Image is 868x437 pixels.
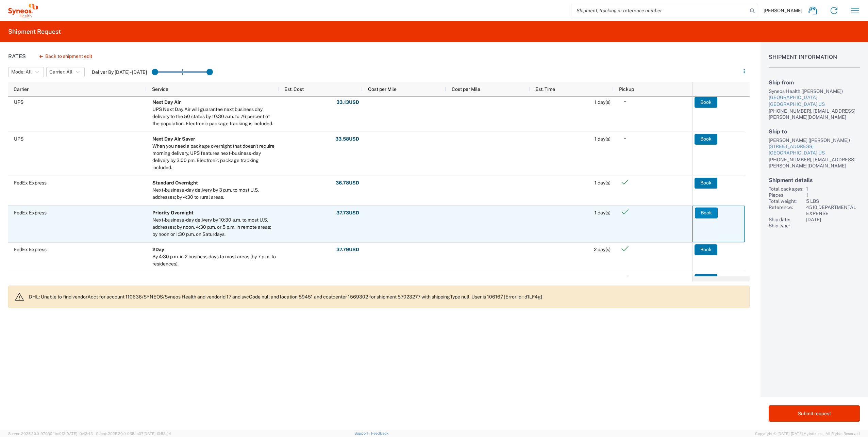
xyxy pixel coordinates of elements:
[152,106,276,127] div: UPS Next Day Air will guarantee next business day delivery to the 50 states by 10:30 a.m. to 76 p...
[65,432,93,436] span: [DATE] 10:43:43
[619,86,634,92] span: Pickup
[8,432,93,436] span: Server: 2025.20.0-970904bc0f3
[152,180,198,185] b: Standard Overnight
[769,192,803,198] div: Pieces
[152,86,168,92] span: Service
[769,186,803,192] div: Total packages:
[336,207,360,218] button: 37.73USD
[769,143,860,157] a: [STREET_ADDRESS][GEOGRAPHIC_DATA] US
[806,186,860,192] div: 1
[14,86,29,92] span: Carrier
[34,50,98,62] button: Back to shipment edit
[336,180,359,186] strong: 36.78 USD
[806,192,860,198] div: 1
[571,4,748,17] input: Shipment, tracking or reference number
[336,210,359,216] strong: 37.73 USD
[11,69,32,75] span: Mode: All
[769,223,803,229] div: Ship type:
[14,136,23,142] span: UPS
[755,431,860,437] span: Copyright © [DATE]-[DATE] Agistix Inc., All Rights Reserved
[336,97,360,108] button: 33.13USD
[46,67,85,77] button: Carrier: All
[14,99,23,105] span: UPS
[8,53,26,60] h1: Rates
[769,88,860,94] div: Syneos Health ([PERSON_NAME])
[336,99,359,106] strong: 33.13 USD
[335,136,359,142] strong: 33.58 USD
[769,198,803,204] div: Total weight:
[769,143,860,150] div: [STREET_ADDRESS]
[144,432,171,436] span: [DATE] 10:52:44
[769,79,860,86] h2: Ship from
[152,247,164,252] b: 2Day
[806,216,860,223] div: [DATE]
[595,136,611,142] span: 1 day(s)
[769,128,860,135] h2: Ship to
[335,134,360,145] button: 33.58USD
[152,216,276,238] div: Next-business-day delivery by 10:30 a.m. to most U.S. addresses; by noon, 4:30 p.m. or 5 p.m. in ...
[769,216,803,223] div: Ship date:
[695,178,717,189] button: Book
[14,180,47,185] span: FedEx Express
[8,28,61,36] h2: Shipment Request
[595,99,611,105] span: 1 day(s)
[769,177,860,183] h2: Shipment details
[14,210,47,215] span: FedEx Express
[695,244,717,255] button: Book
[769,204,803,216] div: Reference:
[29,294,744,300] p: DHL: Unable to find vendorAcct for account 110636/SYNEOS/Syneos Health and vendorId 17 and svcCod...
[769,54,860,68] h1: Shipment Information
[49,69,72,75] span: Carrier: All
[92,69,147,75] label: Deliver By [DATE] - [DATE]
[769,137,860,143] div: [PERSON_NAME] ([PERSON_NAME])
[595,210,611,215] span: 1 day(s)
[769,101,860,108] div: [GEOGRAPHIC_DATA] US
[769,94,860,101] div: [GEOGRAPHIC_DATA]
[769,405,860,422] button: Submit request
[695,274,717,285] button: Book
[695,207,718,218] button: Book
[594,247,611,252] span: 2 day(s)
[152,143,276,171] div: When you need a package overnight that doesn't require morning delivery, UPS features next-busine...
[152,210,194,215] b: Priority Overnight
[335,178,360,189] button: 36.78USD
[695,97,717,108] button: Book
[764,7,802,14] span: [PERSON_NAME]
[368,86,397,92] span: Cost per Mile
[769,157,860,169] div: [PHONE_NUMBER], [EMAIL_ADDRESS][PERSON_NAME][DOMAIN_NAME]
[152,136,195,142] b: Next Day Air Saver
[695,134,717,145] button: Book
[535,86,555,92] span: Est. Time
[96,432,171,436] span: Client: 2025.20.0-035ba07
[769,94,860,108] a: [GEOGRAPHIC_DATA][GEOGRAPHIC_DATA] US
[335,274,360,285] button: 48.57USD
[452,86,480,92] span: Cost per Mile
[769,108,860,120] div: [PHONE_NUMBER], [EMAIL_ADDRESS][PERSON_NAME][DOMAIN_NAME]
[371,431,388,435] a: Feedback
[152,187,276,201] div: Next-business-day delivery by 3 p.m. to most U.S. addresses; by 4:30 to rural areas.
[14,247,47,252] span: FedEx Express
[595,180,611,185] span: 1 day(s)
[152,99,181,105] b: Next Day Air
[8,67,44,77] button: Mode: All
[336,246,359,253] strong: 37.79 USD
[284,86,304,92] span: Est. Cost
[152,253,276,268] div: By 4:30 p.m. in 2 business days to most areas (by 7 p.m. to residences).
[769,150,860,157] div: [GEOGRAPHIC_DATA] US
[806,204,860,216] div: 4510 DEPARTMENTAL EXPENSE
[336,244,360,255] button: 37.79USD
[806,198,860,204] div: 5 LBS
[354,431,371,435] a: Support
